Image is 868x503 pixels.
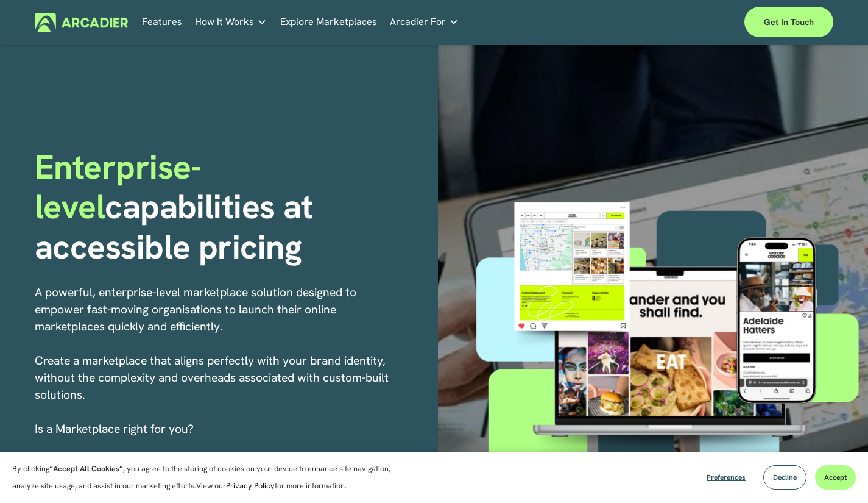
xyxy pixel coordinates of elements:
[38,421,194,437] a: s a Marketplace right for you?
[195,13,267,32] a: folder dropdown
[35,145,202,229] span: Enterprise-level
[12,460,408,494] p: By clicking , you agree to the storing of cookies on your device to enhance site navigation, anal...
[773,473,797,482] span: Decline
[807,444,868,503] div: Widget de chat
[226,480,275,491] a: Privacy Policy
[35,421,194,437] span: I
[35,284,396,438] p: A powerful, enterprise-level marketplace solution designed to empower fast-moving organisations t...
[195,13,254,30] span: How It Works
[744,7,833,37] a: Get in touch
[35,185,321,268] strong: capabilities at accessible pricing
[280,13,377,32] a: Explore Marketplaces
[390,13,459,32] a: folder dropdown
[390,13,446,30] span: Arcadier For
[707,473,746,482] span: Preferences
[763,465,806,490] button: Decline
[49,463,123,474] strong: “Accept All Cookies”
[697,465,755,490] button: Preferences
[807,444,868,503] iframe: Chat Widget
[35,13,128,32] img: Arcadier
[142,13,182,32] a: Features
